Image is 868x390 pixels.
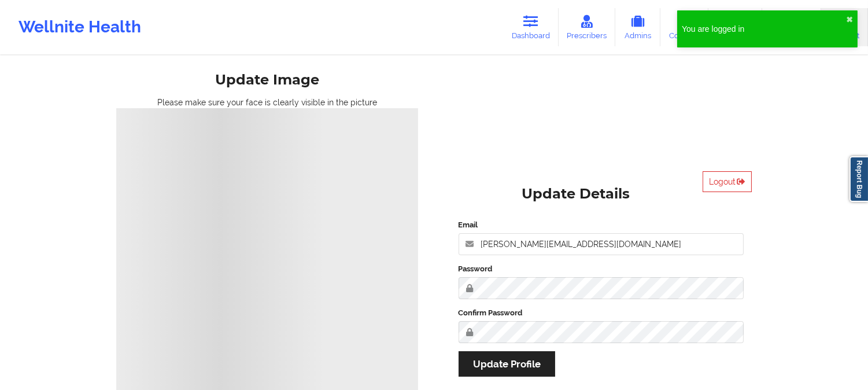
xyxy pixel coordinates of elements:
[849,156,868,202] a: Report Bug
[503,8,559,46] a: Dashboard
[559,8,616,46] a: Prescribers
[459,351,555,376] button: Update Profile
[522,185,630,203] div: Update Details
[459,219,744,231] label: Email
[846,15,853,24] button: close
[682,23,846,35] div: You are logged in
[215,71,319,89] div: Update Image
[615,8,660,46] a: Admins
[116,97,418,108] div: Please make sure your face is clearly visible in the picture
[660,8,708,46] a: Coaches
[459,307,744,319] label: Confirm Password
[459,263,744,275] label: Password
[459,233,744,255] input: Email address
[703,171,752,192] button: Logout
